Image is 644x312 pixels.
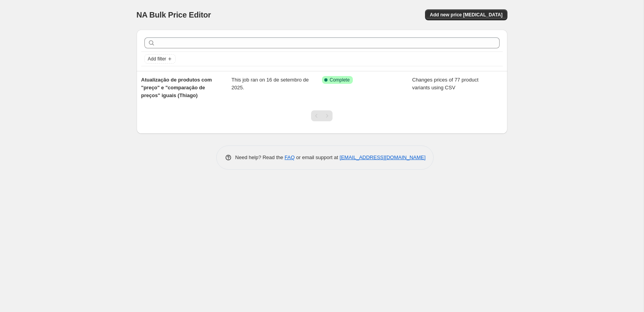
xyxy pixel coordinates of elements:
[148,56,166,62] span: Add filter
[430,12,502,18] span: Add new price [MEDICAL_DATA]
[231,77,309,90] span: This job ran on 16 de setembro de 2025.
[295,154,340,160] span: or email support at
[330,77,350,83] span: Complete
[311,110,333,121] nav: Pagination
[141,77,212,98] span: Atualização de produtos com "preço" e "comparação de preços" iguais (Thiago)
[144,54,176,64] button: Add filter
[235,154,285,160] span: Need help? Read the
[137,11,211,19] span: NA Bulk Price Editor
[340,154,425,160] a: [EMAIL_ADDRESS][DOMAIN_NAME]
[425,9,507,20] button: Add new price [MEDICAL_DATA]
[412,77,479,90] span: Changes prices of 77 product variants using CSV
[285,154,295,160] a: FAQ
